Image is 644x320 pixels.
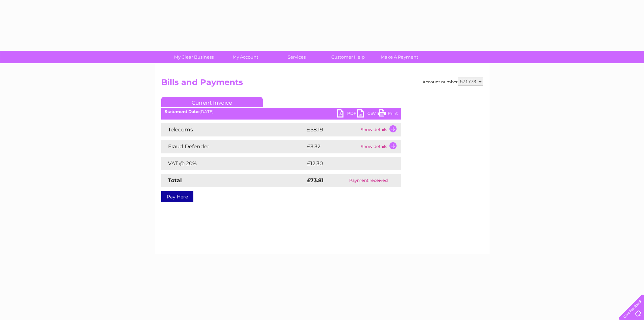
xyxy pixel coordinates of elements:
td: £3.32 [305,140,359,153]
div: [DATE] [161,109,401,114]
strong: Total [168,177,182,184]
a: CSV [357,109,378,119]
a: My Clear Business [166,51,222,63]
a: Customer Help [320,51,376,63]
strong: £73.81 [307,177,324,184]
a: My Account [217,51,273,63]
a: Services [269,51,325,63]
a: Current Invoice [161,97,263,107]
a: Pay Here [161,191,193,202]
td: Payment received [336,174,401,187]
td: Show details [359,140,401,153]
td: £12.30 [305,157,387,170]
td: Telecoms [161,123,305,136]
td: £58.19 [305,123,359,136]
a: Print [378,109,398,119]
h2: Bills and Payments [161,78,483,90]
div: Account number [423,78,483,86]
b: Statement Date: [165,109,199,114]
td: Fraud Defender [161,140,305,153]
a: Make A Payment [372,51,427,63]
td: Show details [359,123,401,136]
a: PDF [337,109,357,119]
td: VAT @ 20% [161,157,305,170]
